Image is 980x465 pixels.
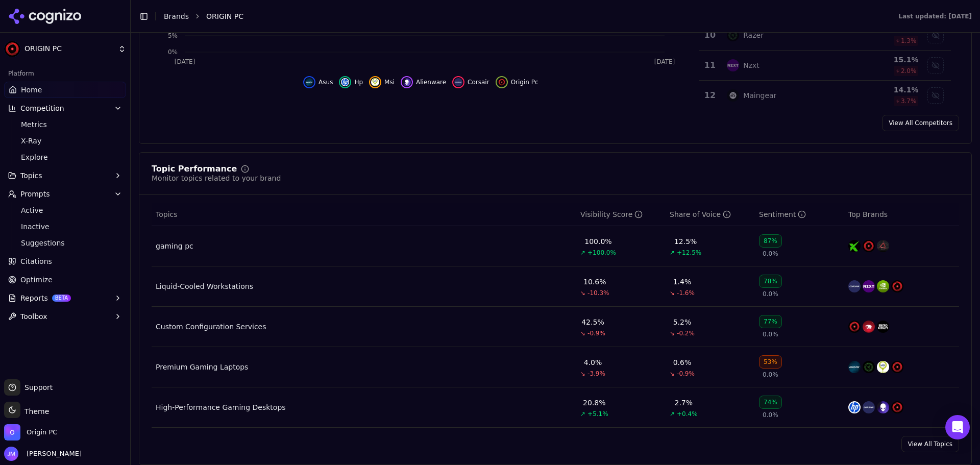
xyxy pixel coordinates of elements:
[21,205,110,215] span: Active
[152,165,237,173] div: Topic Performance
[699,51,951,81] tr: 11nzxtNzxt15.1%2.0%Show nzxt data
[848,361,861,373] img: asus
[587,410,608,418] span: +5.1%
[206,11,243,21] span: ORIGIN PC
[901,436,959,452] a: View All Topics
[759,275,782,288] div: 78%
[759,209,806,219] div: Sentiment
[891,280,903,292] img: origin pc
[703,29,717,41] div: 10
[168,32,178,39] tspan: 5%
[384,78,395,86] span: Msi
[877,240,889,252] img: clx gaming
[673,277,692,287] div: 1.4%
[305,78,313,86] img: asus
[17,134,114,148] a: X-Ray
[17,117,114,132] a: Metrics
[4,308,126,325] button: Toolbox
[152,173,281,183] div: Monitor topics related to your brand
[853,55,918,65] div: 15.1 %
[20,382,53,393] span: Support
[4,82,126,98] a: Home
[863,280,875,292] img: nzxt
[666,203,755,226] th: shareOfVoice
[743,60,759,70] div: Nzxt
[17,219,114,234] a: Inactive
[27,428,57,437] span: Origin PC
[759,234,782,248] div: 87%
[152,203,576,226] th: Topics
[339,76,363,88] button: Hide hp data
[580,329,585,337] span: ↘
[844,203,959,226] th: Top Brands
[498,78,506,86] img: origin pc
[759,315,782,328] div: 77%
[848,280,861,292] img: corsair
[675,398,693,408] div: 2.7%
[496,76,538,88] button: Hide origin pc data
[152,203,959,428] div: Data table
[877,321,889,333] img: micro center
[727,59,739,71] img: nzxt
[175,58,195,65] tspan: [DATE]
[863,361,875,373] img: razer
[371,78,379,86] img: msi
[22,449,82,458] span: [PERSON_NAME]
[20,293,48,303] span: Reports
[156,241,193,251] a: gaming pc
[20,275,53,285] span: Optimize
[891,361,903,373] img: origin pc
[52,295,71,302] span: BETA
[763,290,778,298] span: 0.0%
[17,150,114,164] a: Explore
[576,203,666,226] th: visibilityScore
[4,41,20,57] img: ORIGIN PC
[901,97,917,105] span: 3.7 %
[354,78,363,86] span: Hp
[677,410,698,418] span: +0.4%
[21,222,110,232] span: Inactive
[583,277,606,287] div: 10.6%
[673,317,692,327] div: 5.2%
[4,424,57,440] button: Open organization switcher
[164,11,878,21] nav: breadcrumb
[20,407,49,415] span: Theme
[4,253,126,270] a: Citations
[927,57,944,74] button: Show nzxt data
[877,361,889,373] img: msi
[318,78,333,86] span: Asus
[677,249,701,257] span: +12.5%
[581,317,604,327] div: 42.5%
[369,76,395,88] button: Hide msi data
[21,119,110,130] span: Metrics
[848,240,861,252] img: xidax
[677,289,695,297] span: -1.6%
[416,78,446,86] span: Alienware
[4,65,126,82] div: Platform
[863,321,875,333] img: ibuypower
[654,58,675,65] tspan: [DATE]
[454,78,462,86] img: corsair
[677,370,695,378] span: -0.9%
[21,136,110,146] span: X-Ray
[853,85,918,95] div: 14.1 %
[164,12,189,20] a: Brands
[156,281,253,291] div: Liquid-Cooled Workstations
[703,89,717,102] div: 12
[587,249,616,257] span: +100.0%
[703,59,717,71] div: 11
[452,76,489,88] button: Hide corsair data
[743,90,776,101] div: Maingear
[156,322,266,332] div: Custom Configuration Services
[20,311,47,322] span: Toolbox
[580,289,585,297] span: ↘
[401,76,446,88] button: Hide alienware data
[763,371,778,379] span: 0.0%
[156,362,248,372] div: Premium Gaming Laptops
[4,272,126,288] a: Optimize
[945,415,970,439] div: Open Intercom Messenger
[17,236,114,250] a: Suggestions
[755,203,844,226] th: sentiment
[468,78,489,86] span: Corsair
